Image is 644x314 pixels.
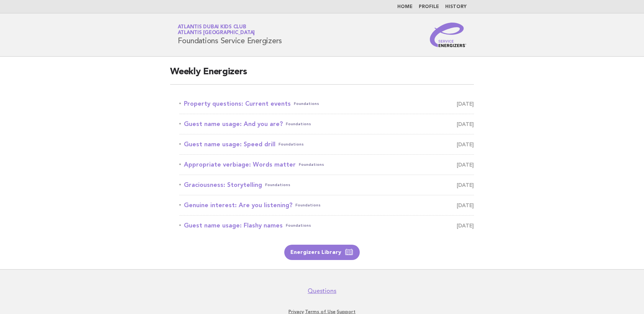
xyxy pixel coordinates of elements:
[308,287,336,295] a: Questions
[179,159,474,170] a: Appropriate verbiage: Words matterFoundations [DATE]
[179,200,474,211] a: Genuine interest: Are you listening?Foundations [DATE]
[179,180,474,190] a: Graciousness: StorytellingFoundations [DATE]
[397,5,413,9] a: Home
[457,119,474,129] span: [DATE]
[179,119,474,129] a: Guest name usage: And you are?Foundations [DATE]
[170,66,474,85] h2: Weekly Energizers
[178,31,255,36] span: Atlantis [GEOGRAPHIC_DATA]
[179,220,474,231] a: Guest name usage: Flashy namesFoundations [DATE]
[294,98,319,109] span: Foundations
[178,25,282,45] h1: Foundations Service Energizers
[179,98,474,109] a: Property questions: Current eventsFoundations [DATE]
[284,245,360,260] a: Energizers Library
[419,5,439,9] a: Profile
[430,23,467,47] img: Service Energizers
[286,220,311,231] span: Foundations
[457,180,474,190] span: [DATE]
[457,139,474,150] span: [DATE]
[457,200,474,211] span: [DATE]
[457,220,474,231] span: [DATE]
[279,139,304,150] span: Foundations
[299,159,324,170] span: Foundations
[295,200,321,211] span: Foundations
[445,5,467,9] a: History
[265,180,290,190] span: Foundations
[178,25,255,35] a: Atlantis Dubai Kids ClubAtlantis [GEOGRAPHIC_DATA]
[457,98,474,109] span: [DATE]
[179,139,474,150] a: Guest name usage: Speed drillFoundations [DATE]
[286,119,311,129] span: Foundations
[457,159,474,170] span: [DATE]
